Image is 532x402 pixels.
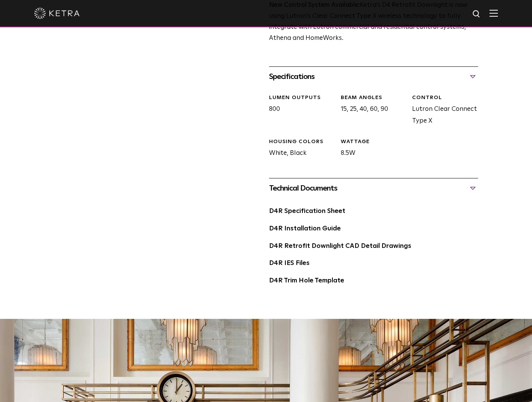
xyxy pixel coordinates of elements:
[34,8,80,19] img: ketra-logo-2019-white
[269,243,411,249] a: D4R Retrofit Downlight CAD Detail Drawings
[269,182,478,194] div: Technical Documents
[269,277,344,284] a: D4R Trim Hole Template
[269,71,478,83] div: Specifications
[472,9,482,19] img: search icon
[269,260,310,266] a: D4R IES Files
[341,138,407,146] div: WATTAGE
[490,9,498,17] img: Hamburger%20Nav.svg
[269,208,345,214] a: D4R Specification Sheet
[263,94,335,127] div: 800
[263,138,335,159] div: White, Black
[412,94,478,102] div: CONTROL
[269,225,341,232] a: D4R Installation Guide
[269,94,335,102] div: LUMEN OUTPUTS
[335,94,407,127] div: 15, 25, 40, 60, 90
[335,138,407,159] div: 8.5W
[269,138,335,146] div: HOUSING COLORS
[406,94,478,127] div: Lutron Clear Connect Type X
[341,94,407,102] div: Beam Angles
